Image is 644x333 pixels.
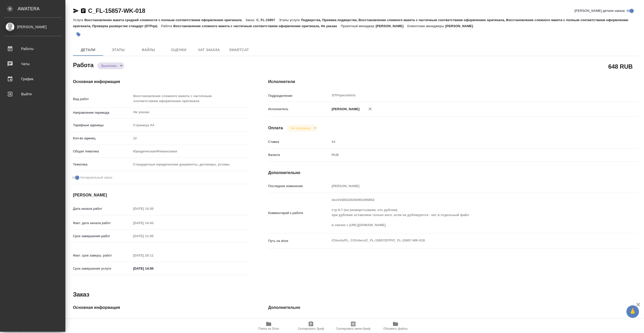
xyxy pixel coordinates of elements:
[131,232,175,240] input: Пустое поле
[268,184,330,189] p: Последнее изменение
[268,93,330,98] p: Подразделение
[97,62,124,69] div: Выполнен
[248,319,290,333] button: Папка на Drive
[106,47,130,53] span: Этапы
[73,290,89,299] h2: Заказ
[131,160,248,169] div: Стандартные юридические документы, договоры, уставы
[136,47,160,53] span: Файлы
[268,238,330,243] p: Путь на drive
[4,75,62,83] div: График
[73,319,131,324] p: Код заказа
[287,125,318,132] div: Выполнен
[131,252,175,259] input: Пустое поле
[341,24,376,28] p: Проектный менеджер
[383,327,408,330] span: Обновить файлы
[73,60,94,69] h2: Работа
[73,206,131,211] p: Дата начала работ
[268,211,330,216] p: Комментарий к работе
[131,205,175,212] input: Пустое поле
[73,221,131,226] p: Факт. дата начала работ
[268,79,638,85] h4: Исполнители
[167,47,191,53] span: Оценки
[407,24,445,28] p: Клиентские менеджеры
[84,18,245,22] p: Восстановление макета средней сложности с полным соответствием оформлению оригинала
[268,139,330,144] p: Ставка
[88,7,145,14] a: C_FL-15857-WK-018
[330,151,608,159] div: RUB
[100,64,118,68] button: Выполнен
[80,175,112,180] span: Нотариальный заказ
[1,43,64,55] a: Работы
[608,62,633,71] h2: 648 RUB
[330,196,608,229] textarea: doc01585220250901095852 стр 6-7 (не разверстываем, это дубляж) при дубляже оставляем только англ....
[1,58,64,70] a: Чаты
[73,18,628,28] p: Подверстка, Приемка подверстки, Восстановление сложного макета с частичным соответствием оформлен...
[73,305,248,311] h4: Основная информация
[376,24,407,28] p: [PERSON_NAME]
[73,253,131,258] p: Факт. срок заверш. работ
[258,327,279,330] span: Папка на Drive
[330,138,608,145] input: Пустое поле
[131,317,248,325] input: Пустое поле
[131,121,248,130] div: Страница А4
[256,18,279,22] p: C_FL-15857
[330,182,608,190] input: Пустое поле
[131,219,175,227] input: Пустое поле
[73,110,131,115] p: Направление перевода
[4,60,62,68] div: Чаты
[73,8,79,14] button: Скопировать ссылку для ЯМессенджера
[1,73,64,85] a: График
[4,45,62,53] div: Работы
[290,319,332,333] button: Скопировать бриф
[4,24,62,30] div: [PERSON_NAME]
[73,79,248,85] h4: Основная информация
[73,29,84,40] button: Добавить тэг
[330,107,359,112] p: [PERSON_NAME]
[76,47,100,53] span: Детали
[18,4,65,14] div: AWATERA
[365,103,376,114] button: Удалить исполнителя
[73,97,131,102] p: Вид работ
[332,319,374,333] button: Скопировать мини-бриф
[268,107,330,112] p: Исполнитель
[73,18,84,22] p: Услуга
[268,152,330,157] p: Валюта
[290,126,312,130] button: Не оплачена
[197,47,221,53] span: Чат заказа
[336,327,370,330] span: Скопировать мини-бриф
[1,88,64,100] a: Выйти
[227,47,251,53] span: SmartCat
[161,24,173,28] p: Работа
[73,192,248,198] h4: [PERSON_NAME]
[73,266,131,271] p: Срок завершения услуги
[626,305,639,318] button: 🙏
[173,24,341,28] p: Восстановление сложного макета с частичным соответствием оформлению оригинала, Не указан
[131,135,248,142] input: Пустое поле
[131,265,175,272] input: ✎ Введи что-нибудь
[4,90,62,98] div: Выйти
[330,236,608,245] textarea: /Clients/FL_C/Orders/C_FL-15857/DTP/C_FL-15857-WK-018
[374,319,417,333] button: Обновить файлы
[298,327,324,330] span: Скопировать бриф
[330,317,608,325] input: Пустое поле
[268,170,638,176] h4: Дополнительно
[80,8,86,14] button: Скопировать ссылку
[628,306,637,317] span: 🙏
[575,8,625,13] span: [PERSON_NAME] детали заказа
[279,18,301,22] p: Этапы услуги
[73,234,131,239] p: Срок завершения работ
[73,149,131,154] p: Общая тематика
[73,123,131,128] p: Тарифные единицы
[268,305,638,311] h4: Дополнительно
[268,125,283,131] h4: Оплата
[268,319,330,324] p: Путь на drive
[445,24,477,28] p: [PERSON_NAME]
[246,18,256,22] p: Заказ:
[73,162,131,167] p: Тематика
[73,136,131,141] p: Кол-во единиц
[131,147,248,156] div: Юридическая/Финансовая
